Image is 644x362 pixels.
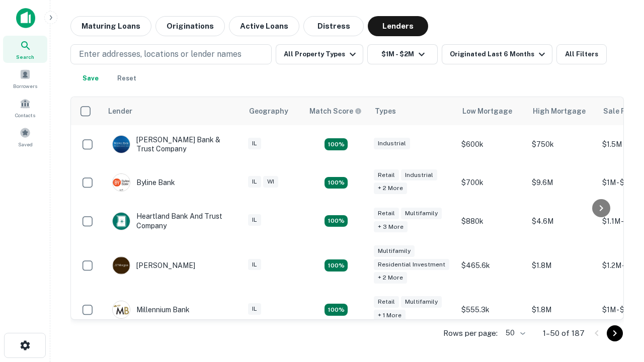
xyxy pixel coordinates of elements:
span: Search [16,53,34,61]
div: IL [248,303,261,315]
img: picture [113,213,130,230]
td: $9.6M [527,163,597,202]
div: Millennium Bank [112,301,190,319]
button: Active Loans [229,16,299,36]
a: Contacts [3,94,47,121]
div: Byline Bank [112,173,175,192]
button: All Filters [556,44,607,64]
th: Capitalize uses an advanced AI algorithm to match your search with the best lender. The match sco... [303,97,369,125]
span: Saved [18,140,33,148]
button: All Property Types [276,44,363,64]
div: Matching Properties: 18, hasApolloMatch: undefined [325,215,348,227]
td: $880k [456,202,527,240]
a: Saved [3,123,47,150]
th: Types [369,97,456,125]
button: Save your search to get updates of matches that match your search criteria. [74,68,107,88]
div: Heartland Bank And Trust Company [112,212,233,230]
div: Lender [108,105,132,117]
div: Multifamily [401,296,442,308]
td: $700k [456,163,527,202]
img: picture [113,301,130,318]
td: $750k [527,125,597,163]
button: Originations [155,16,225,36]
div: Matching Properties: 20, hasApolloMatch: undefined [325,177,348,189]
div: Industrial [401,169,437,181]
div: Industrial [374,138,410,149]
button: Go to next page [607,325,623,341]
button: Originated Last 6 Months [442,44,552,64]
div: + 2 more [374,272,407,284]
p: 1–50 of 187 [543,327,585,339]
div: Multifamily [374,245,415,257]
div: + 1 more [374,310,406,321]
td: $4.6M [527,202,597,240]
img: picture [113,257,130,274]
td: $1.8M [527,240,597,291]
div: Retail [374,169,399,181]
div: Originated Last 6 Months [450,48,548,60]
div: WI [263,176,278,188]
div: Matching Properties: 28, hasApolloMatch: undefined [325,138,348,150]
div: Matching Properties: 16, hasApolloMatch: undefined [325,304,348,316]
button: Reset [111,68,143,88]
div: IL [248,259,261,270]
h6: Match Score [309,106,360,117]
div: + 2 more [374,183,407,194]
p: Rows per page: [443,327,498,339]
div: IL [248,176,261,188]
button: Maturing Loans [70,16,151,36]
button: Lenders [368,16,428,36]
div: IL [248,138,261,149]
img: picture [113,174,130,191]
div: Capitalize uses an advanced AI algorithm to match your search with the best lender. The match sco... [309,106,362,117]
div: Low Mortgage [462,105,512,117]
th: Lender [102,97,243,125]
div: Multifamily [401,208,442,219]
td: $600k [456,125,527,163]
div: Geography [249,105,288,117]
div: [PERSON_NAME] [112,256,195,275]
div: Types [375,105,396,117]
td: $1.8M [527,291,597,329]
a: Borrowers [3,65,47,92]
div: IL [248,214,261,226]
iframe: Chat Widget [594,282,644,330]
td: $465.6k [456,240,527,291]
img: picture [113,136,130,153]
button: $1M - $2M [367,44,438,64]
th: High Mortgage [527,97,597,125]
button: Enter addresses, locations or lender names [70,44,272,64]
p: Enter addresses, locations or lender names [79,48,242,60]
span: Contacts [15,111,35,119]
a: Search [3,36,47,63]
div: Retail [374,296,399,308]
img: capitalize-icon.png [16,8,35,28]
th: Geography [243,97,303,125]
div: + 3 more [374,221,408,233]
button: Distress [303,16,364,36]
th: Low Mortgage [456,97,527,125]
div: Matching Properties: 27, hasApolloMatch: undefined [325,259,348,271]
div: Residential Investment [374,259,449,270]
div: 50 [502,326,527,340]
div: High Mortgage [533,105,586,117]
div: Retail [374,208,399,219]
span: Borrowers [13,82,37,90]
td: $555.3k [456,291,527,329]
div: [PERSON_NAME] Bank & Trust Company [112,135,233,153]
